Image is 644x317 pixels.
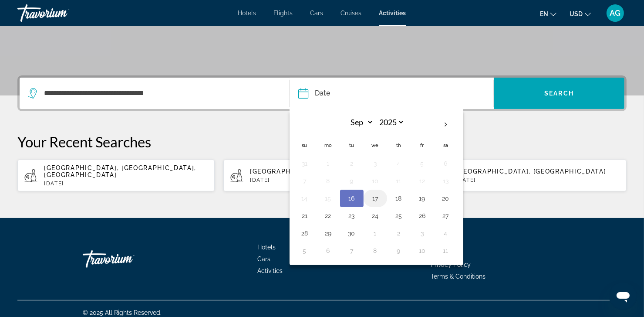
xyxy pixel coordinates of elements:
button: Day 19 [415,192,429,205]
button: Day 7 [298,175,312,187]
span: [GEOGRAPHIC_DATA], [GEOGRAPHIC_DATA], [GEOGRAPHIC_DATA] [44,164,196,178]
button: Day 20 [439,192,453,205]
span: en [540,10,548,17]
button: Date [298,78,494,109]
span: [GEOGRAPHIC_DATA], [GEOGRAPHIC_DATA] [250,168,400,175]
button: Day 30 [345,227,359,239]
button: Day 8 [321,175,335,187]
a: Activities [379,10,406,17]
span: [GEOGRAPHIC_DATA], [GEOGRAPHIC_DATA] [456,168,606,175]
button: Day 13 [439,175,453,187]
button: Day 18 [392,192,406,205]
a: Activities [257,267,283,274]
button: Day 25 [392,210,406,222]
button: Day 23 [345,210,359,222]
button: Day 11 [439,245,453,257]
button: Search [494,78,624,109]
button: Day 27 [439,210,453,222]
button: Change language [540,7,556,20]
button: Day 22 [321,210,335,222]
button: Day 16 [345,192,359,205]
a: Cars [310,10,324,17]
button: Day 24 [368,210,382,222]
a: Travorium [83,246,170,272]
a: Terms & Conditions [431,273,486,280]
button: Day 4 [439,227,453,239]
span: Search [544,90,574,97]
button: Day 7 [345,245,359,257]
span: USD [570,10,583,17]
button: Day 11 [392,175,406,187]
button: Day 3 [368,157,382,170]
button: Day 12 [415,175,429,187]
button: Day 26 [415,210,429,222]
button: Day 1 [321,157,335,170]
button: Day 10 [415,245,429,257]
span: AG [610,9,621,17]
button: [GEOGRAPHIC_DATA], [GEOGRAPHIC_DATA], [GEOGRAPHIC_DATA][DATE] [17,159,215,192]
a: Cars [257,256,270,262]
button: Day 8 [368,245,382,257]
button: Change currency [570,7,591,20]
span: © 2025 All Rights Reserved. [83,309,162,316]
button: Day 31 [298,157,312,170]
p: Your Recent Searches [17,133,627,150]
p: [DATE] [250,177,414,183]
button: Day 15 [321,192,335,205]
select: Select month [345,115,374,130]
button: Day 4 [392,157,406,170]
button: Day 14 [298,192,312,205]
p: [DATE] [456,177,620,183]
button: Next month [434,115,458,135]
a: Cruises [341,10,362,17]
iframe: Button to launch messaging window [609,282,637,310]
button: Day 9 [392,245,406,257]
button: Day 6 [321,245,335,257]
button: Day 21 [298,210,312,222]
a: Travorium [17,2,105,24]
a: Hotels [257,244,276,251]
button: Day 2 [345,157,359,170]
button: [GEOGRAPHIC_DATA], [GEOGRAPHIC_DATA][DATE] [223,159,421,192]
button: Day 17 [368,192,382,205]
button: Day 2 [392,227,406,239]
button: Day 6 [439,157,453,170]
button: Day 5 [298,245,312,257]
a: Hotels [238,10,256,17]
p: [DATE] [44,181,208,187]
div: Search widget [20,78,624,109]
button: Day 10 [368,175,382,187]
button: [GEOGRAPHIC_DATA], [GEOGRAPHIC_DATA][DATE] [429,159,627,192]
button: User Menu [604,4,627,22]
button: Day 5 [415,157,429,170]
button: Day 3 [415,227,429,239]
select: Select year [376,115,405,130]
a: Flights [274,10,293,17]
button: Day 9 [345,175,359,187]
button: Day 1 [368,227,382,239]
button: Day 28 [298,227,312,239]
button: Day 29 [321,227,335,239]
